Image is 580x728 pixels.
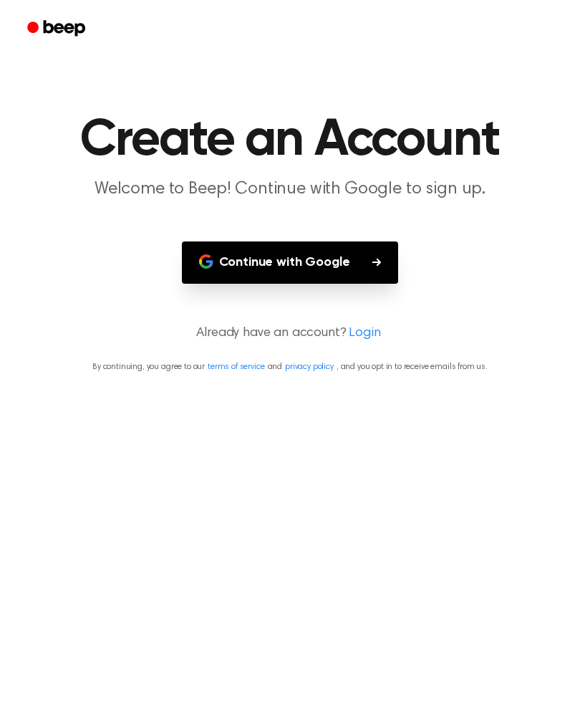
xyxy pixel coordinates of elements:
a: Beep [17,15,98,43]
p: Already have an account? [17,324,563,343]
p: Welcome to Beep! Continue with Google to sign up. [17,178,563,201]
a: privacy policy [285,363,334,371]
h1: Create an Account [17,115,563,166]
a: Login [349,324,380,343]
a: terms of service [208,363,264,371]
button: Continue with Google [182,241,399,284]
p: By continuing, you agree to our and , and you opt in to receive emails from us. [17,360,563,373]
